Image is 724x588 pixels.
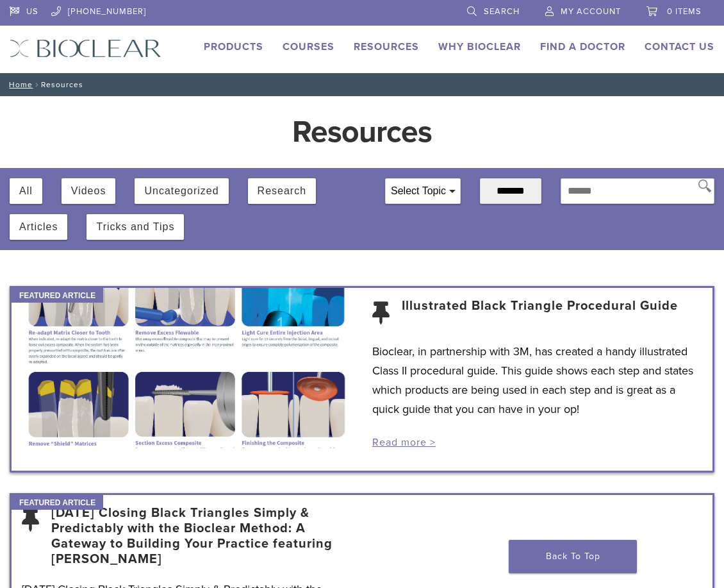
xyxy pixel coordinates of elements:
[540,40,625,53] a: Find A Doctor
[96,214,174,240] button: Tricks and Tips
[667,6,702,17] span: 0 items
[438,40,521,53] a: Why Bioclear
[484,6,520,17] span: Search
[130,117,593,147] h1: Resources
[19,178,33,204] button: All
[645,40,714,53] a: Contact Us
[354,40,419,53] a: Resources
[372,342,702,419] p: Bioclear, in partnership with 3M, has created a handy illustrated Class II procedural guide. This...
[386,179,460,203] div: Select Topic
[372,436,436,449] a: Read more >
[71,178,106,204] button: Videos
[402,298,678,329] a: Illustrated Black Triangle Procedural Guide
[33,81,41,88] span: /
[144,178,218,204] button: Uncategorized
[509,540,637,573] a: Back To Top
[10,39,161,58] img: Bioclear
[19,214,58,240] button: Articles
[204,40,263,53] a: Products
[258,178,306,204] button: Research
[5,80,33,89] a: Home
[561,6,621,17] span: My Account
[283,40,334,53] a: Courses
[51,505,352,567] a: [DATE] Closing Black Triangles Simply & Predictably with the Bioclear Method: A Gateway to Buildi...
